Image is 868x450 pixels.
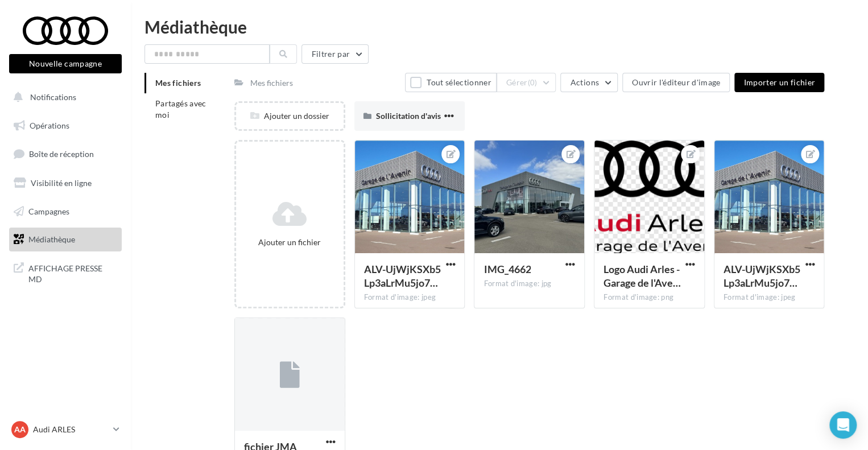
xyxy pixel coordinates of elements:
[570,77,598,87] span: Actions
[734,73,824,92] button: Importer un fichier
[28,261,117,285] span: AFFICHAGE PRESSE MD
[33,424,109,435] p: Audi ARLES
[301,44,369,64] button: Filtrer par
[29,149,94,159] span: Boîte de réception
[497,73,556,92] button: Gérer(0)
[7,85,119,109] button: Notifications
[236,110,344,122] div: Ajouter un dossier
[483,263,531,275] span: IMG_4662
[241,237,339,248] div: Ajouter un fichier
[604,263,681,289] span: Logo Audi Arles - Garage de l'Avenir (002) (1)
[7,114,124,138] a: Opérations
[743,77,815,87] span: Importer un fichier
[14,424,26,435] span: AA
[28,234,75,244] span: Médiathèque
[405,73,496,92] button: Tout sélectionner
[364,292,456,303] div: Format d'image: jpeg
[7,171,124,195] a: Visibilité en ligne
[9,54,122,73] button: Nouvelle campagne
[144,18,854,35] div: Médiathèque
[560,73,617,92] button: Actions
[9,419,122,440] a: AA Audi ARLES
[31,178,92,188] span: Visibilité en ligne
[364,263,441,289] span: ALV-UjWjKSXb5Lp3aLrMu5jo74SZJlnmYkjqaQgvrkoUMH3-mop-1l-u
[7,228,124,251] a: Médiathèque
[250,77,293,89] div: Mes fichiers
[30,121,69,130] span: Opérations
[483,279,575,289] div: Format d'image: jpg
[622,73,730,92] button: Ouvrir l'éditeur d'image
[7,142,124,166] a: Boîte de réception
[376,111,441,121] span: Sollicitation d'avis
[7,256,124,290] a: AFFICHAGE PRESSE MD
[30,92,76,102] span: Notifications
[829,411,857,439] div: Open Intercom Messenger
[724,292,815,303] div: Format d'image: jpeg
[155,98,206,119] span: Partagés avec moi
[528,78,538,87] span: (0)
[7,200,124,224] a: Campagnes
[724,263,800,289] span: ALV-UjWjKSXb5Lp3aLrMu5jo74SZJlnmYkjqaQgvrkoUMH3-mop-1l-u
[604,292,695,303] div: Format d'image: png
[28,206,69,216] span: Campagnes
[155,78,201,88] span: Mes fichiers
